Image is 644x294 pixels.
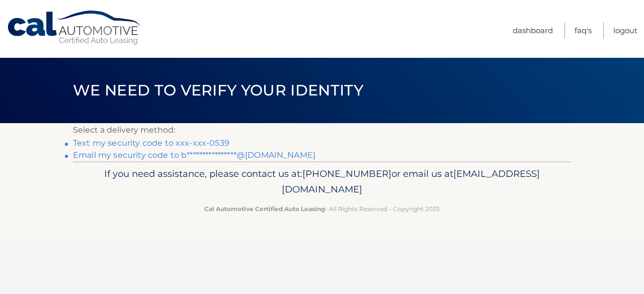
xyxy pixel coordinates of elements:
[575,22,592,39] a: FAQ's
[613,22,637,39] a: Logout
[7,10,142,46] a: Cal Automotive
[204,205,325,213] strong: Cal Automotive Certified Auto Leasing
[73,81,363,100] span: We need to verify your identity
[513,22,553,39] a: Dashboard
[73,138,229,148] a: Text my security code to xxx-xxx-0539
[79,204,565,214] p: - All Rights Reserved - Copyright 2025
[73,123,571,137] p: Select a delivery method:
[302,168,391,179] span: [PHONE_NUMBER]
[79,166,565,198] p: If you need assistance, please contact us at: or email us at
